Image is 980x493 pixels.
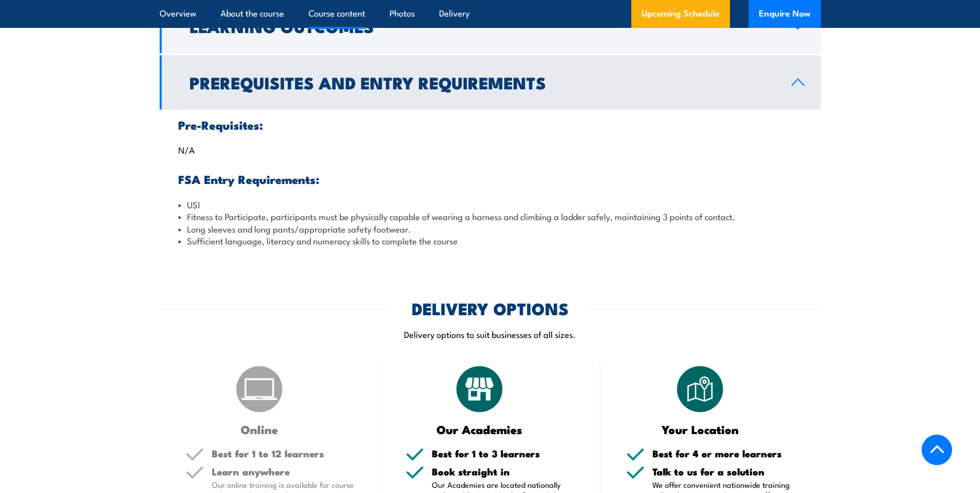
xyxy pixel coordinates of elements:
[432,467,574,476] h5: Book straight in
[178,210,802,222] li: Fitness to Participate, participants must be physically capable of wearing a harness and climbing...
[212,449,354,458] h5: Best for 1 to 12 learners
[178,223,802,235] li: Long sleeves and long pants/appropriate safety footwear.
[178,144,802,155] p: N/A
[652,467,795,476] h5: Talk to us for a solution
[190,75,775,89] h2: Prerequisites and Entry Requirements
[212,467,354,476] h5: Learn anywhere
[178,119,802,131] h3: Pre-Requisites:
[432,449,574,458] h5: Best for 1 to 3 learners
[178,235,802,246] li: Sufficient language, literacy and numeracy skills to complete the course
[178,173,802,185] h3: FSA Entry Requirements:
[412,301,569,315] h2: DELIVERY OPTIONS
[652,449,795,458] h5: Best for 4 or more learners
[406,423,554,435] h3: Our Academies
[160,328,821,340] p: Delivery options to suit businesses of all sizes.
[160,55,821,110] a: Prerequisites and Entry Requirements
[178,198,802,210] li: USI
[626,423,774,435] h3: Your Location
[185,423,334,435] h3: Online
[190,19,775,33] h2: Learning Outcomes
